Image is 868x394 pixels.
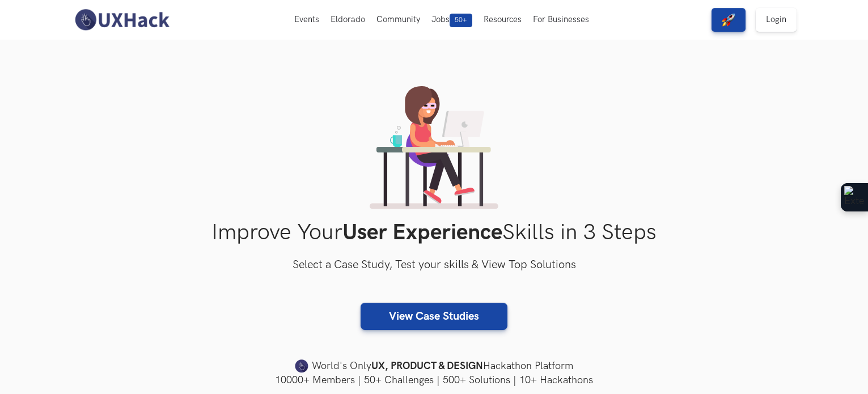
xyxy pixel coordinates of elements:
[71,219,797,246] h1: Improve Your Skills in 3 Steps
[371,358,483,374] strong: UX, PRODUCT & DESIGN
[71,358,797,374] h4: World's Only Hackathon Platform
[71,373,797,387] h4: 10000+ Members | 50+ Challenges | 500+ Solutions | 10+ Hackathons
[342,219,502,246] strong: User Experience
[756,8,797,32] a: Login
[844,186,865,209] img: Extension Icon
[370,86,498,209] img: lady working on laptop
[361,303,507,330] a: View Case Studies
[450,14,472,27] span: 50+
[71,256,797,274] h3: Select a Case Study, Test your skills & View Top Solutions
[722,13,735,27] img: rocket
[295,359,308,374] img: uxhack-favicon-image.png
[71,8,172,32] img: UXHack-logo.png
